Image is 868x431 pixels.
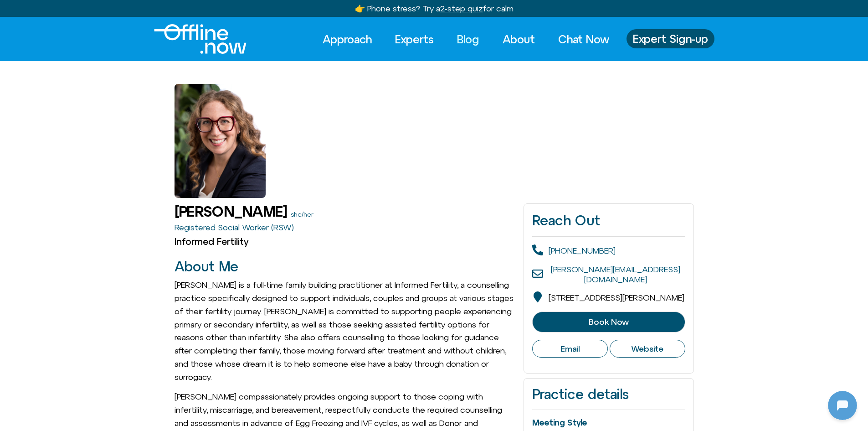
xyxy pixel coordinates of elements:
[551,265,680,284] a: [PERSON_NAME][EMAIL_ADDRESS][DOMAIN_NAME]
[631,344,663,354] span: Website
[560,344,580,354] span: Email
[532,212,685,228] h2: Reach Out
[550,29,617,49] a: Chat Now
[449,29,488,49] a: Blog
[154,24,247,54] img: offline.now
[532,312,685,332] a: Book Now
[175,203,287,219] h1: [PERSON_NAME]
[440,4,483,13] u: 2-step quiz
[610,340,685,358] a: Website
[291,211,313,218] a: she/her
[175,236,515,247] h2: Informed Fertility
[549,293,684,302] span: [STREET_ADDRESS][PERSON_NAME]
[175,279,515,384] p: [PERSON_NAME] is a full-time family building practitioner at Informed Fertility, a counselling pr...
[494,29,543,49] a: About
[627,29,714,48] a: Expert Sign-up
[314,29,380,49] a: Approach
[532,418,587,427] span: Meeting Style
[314,29,617,49] nav: Menu
[828,391,857,420] iframe: Botpress
[355,4,514,13] a: 👉 Phone stress? Try a2-step quizfor calm
[154,24,231,54] div: Logo
[633,33,708,45] span: Expert Sign-up
[549,246,616,255] a: [PHONE_NUMBER]
[532,387,685,402] h2: Practice details
[175,259,515,274] h2: About Me
[387,29,442,49] a: Experts
[532,340,608,358] a: Email
[589,317,629,327] span: Book Now
[175,223,294,232] a: Registered Social Worker (RSW)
